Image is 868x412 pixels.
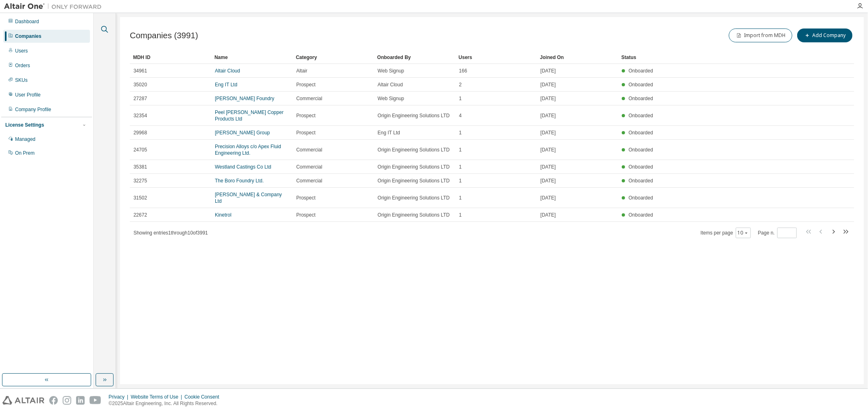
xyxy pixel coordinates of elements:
[540,112,556,119] span: [DATE]
[133,230,208,236] span: Showing entries 1 through 10 of 3991
[459,51,533,64] div: Users
[90,396,101,405] img: youtube.svg
[459,112,462,119] span: 4
[131,394,184,400] div: Website Terms of Use
[459,81,462,88] span: 2
[296,51,371,64] div: Category
[459,129,462,136] span: 1
[215,68,240,74] a: Altair Cloud
[378,212,450,218] span: Origin Engineering Solutions LTD
[540,81,556,88] span: [DATE]
[629,178,653,184] span: Onboarded
[378,164,450,170] span: Origin Engineering Solutions LTD
[15,136,35,142] div: Managed
[629,212,653,218] span: Onboarded
[378,178,450,184] span: Origin Engineering Solutions LTD
[540,68,556,74] span: [DATE]
[15,150,35,156] div: On Prem
[215,130,270,136] a: [PERSON_NAME] Group
[109,400,224,407] p: © 2025 Altair Engineering, Inc. All Rights Reserved.
[729,28,792,42] button: Import from MDH
[4,2,106,11] img: Altair One
[15,92,41,98] div: User Profile
[215,212,232,218] a: Kinetrol
[296,178,322,184] span: Commercial
[215,144,281,156] a: Precision Alloys c/o Apex Fluid Engineering Ltd.
[540,212,556,218] span: [DATE]
[49,396,58,405] img: facebook.svg
[133,147,147,153] span: 24705
[296,95,322,102] span: Commercial
[459,195,462,201] span: 1
[378,129,400,136] span: Eng IT Ltd
[133,212,147,218] span: 22672
[2,396,44,405] img: altair_logo.svg
[133,112,147,119] span: 32354
[296,129,315,136] span: Prospect
[629,96,653,101] span: Onboarded
[130,31,198,40] span: Companies (3991)
[540,178,556,184] span: [DATE]
[296,112,315,119] span: Prospect
[629,164,653,170] span: Onboarded
[133,81,147,88] span: 35020
[215,110,284,122] a: Peel [PERSON_NAME] Copper Products Ltd
[296,212,315,218] span: Prospect
[296,195,315,201] span: Prospect
[214,51,289,64] div: Name
[459,178,462,184] span: 1
[133,68,147,74] span: 34961
[296,68,307,74] span: Altair
[133,178,147,184] span: 32275
[133,164,147,170] span: 35381
[629,68,653,74] span: Onboarded
[133,195,147,201] span: 31502
[459,212,462,218] span: 1
[133,51,208,64] div: MDH ID
[296,81,315,88] span: Prospect
[459,68,467,74] span: 166
[296,147,322,153] span: Commercial
[459,147,462,153] span: 1
[215,82,237,88] a: Eng IT Ltd
[629,195,653,201] span: Onboarded
[215,164,271,170] a: Westland Castings Co Ltd
[378,112,450,119] span: Origin Engineering Solutions LTD
[184,394,224,400] div: Cookie Consent
[738,230,749,236] button: 10
[629,113,653,118] span: Onboarded
[701,228,751,238] span: Items per page
[540,129,556,136] span: [DATE]
[15,106,51,113] div: Company Profile
[797,28,853,42] button: Add Company
[377,51,452,64] div: Onboarded By
[109,394,131,400] div: Privacy
[540,195,556,201] span: [DATE]
[378,81,403,88] span: Altair Cloud
[629,147,653,153] span: Onboarded
[378,147,450,153] span: Origin Engineering Solutions LTD
[15,77,28,83] div: SKUs
[540,51,615,64] div: Joined On
[459,95,462,102] span: 1
[459,164,462,170] span: 1
[629,130,653,136] span: Onboarded
[15,18,39,25] div: Dashboard
[296,164,322,170] span: Commercial
[5,122,44,128] div: License Settings
[15,33,42,39] div: Companies
[215,96,274,101] a: [PERSON_NAME] Foundry
[15,48,28,54] div: Users
[540,95,556,102] span: [DATE]
[15,62,30,69] div: Orders
[629,82,653,88] span: Onboarded
[540,164,556,170] span: [DATE]
[378,95,404,102] span: Web Signup
[133,129,147,136] span: 29968
[378,68,404,74] span: Web Signup
[63,396,71,405] img: instagram.svg
[215,178,264,184] a: The Boro Foundry Ltd.
[76,396,85,405] img: linkedin.svg
[378,195,450,201] span: Origin Engineering Solutions LTD
[133,95,147,102] span: 27287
